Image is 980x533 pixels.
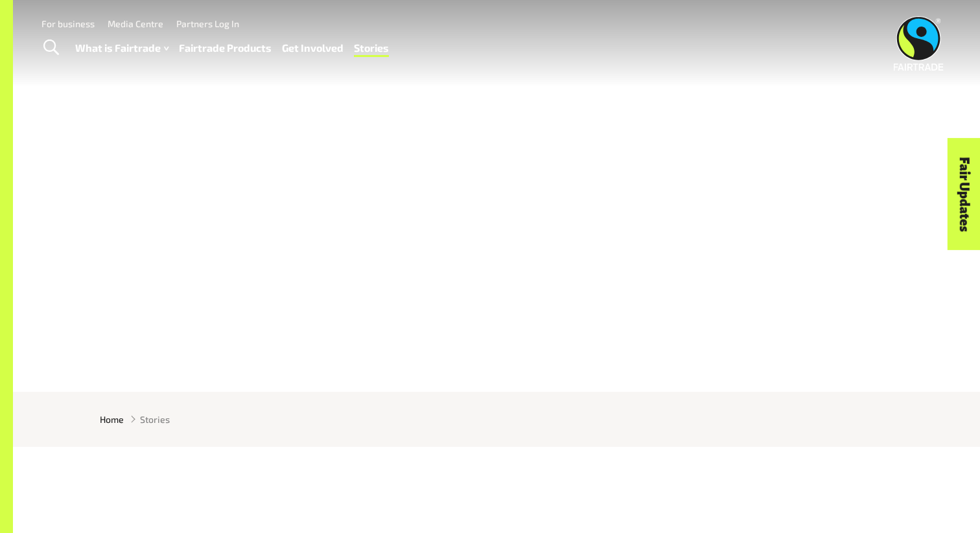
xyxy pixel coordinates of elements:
[354,39,389,58] a: Stories
[282,39,344,58] a: Get Involved
[100,413,124,426] a: Home
[35,32,67,64] a: Toggle Search
[179,39,272,58] a: Fairtrade Products
[140,413,170,426] span: Stories
[41,18,95,29] a: For business
[176,18,239,29] a: Partners Log In
[894,16,944,71] img: Fairtrade Australia New Zealand logo
[75,39,169,58] a: What is Fairtrade
[108,18,163,29] a: Media Centre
